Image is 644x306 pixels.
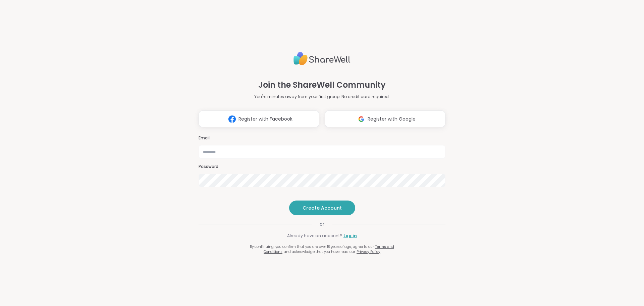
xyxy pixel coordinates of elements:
[287,233,342,239] span: Already have an account?
[199,164,445,170] h3: Password
[325,111,445,127] button: Register with Google
[226,113,238,125] img: ShareWell Logomark
[284,249,355,254] span: and acknowledge that you have read our
[238,116,292,123] span: Register with Facebook
[199,135,445,141] h3: Email
[199,111,319,127] button: Register with Facebook
[258,79,386,91] h1: Join the ShareWell Community
[343,233,357,239] a: Log in
[303,205,342,211] span: Create Account
[264,244,394,254] a: Terms and Conditions
[293,49,351,68] img: ShareWell Logo
[355,113,368,125] img: ShareWell Logomark
[254,94,390,100] p: You're minutes away from your first group. No credit card required.
[368,116,416,123] span: Register with Google
[357,249,380,254] a: Privacy Policy
[250,244,374,249] span: By continuing, you confirm that you are over 18 years of age, agree to our
[289,201,355,215] button: Create Account
[312,221,332,227] span: or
